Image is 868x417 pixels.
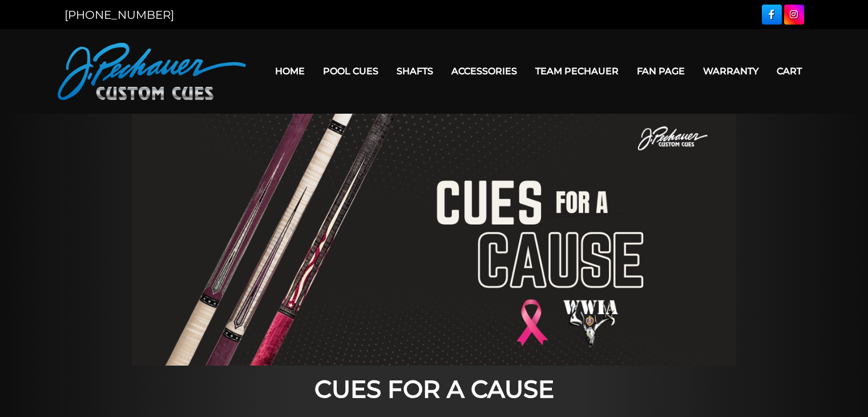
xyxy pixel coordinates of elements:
a: Home [266,57,314,86]
img: Pechauer Custom Cues [58,43,246,100]
strong: CUES FOR A CAUSE [314,374,554,404]
a: Shafts [387,57,442,86]
a: Team Pechauer [526,57,628,86]
a: Cart [768,57,811,86]
a: Fan Page [628,57,694,86]
a: Accessories [442,57,526,86]
a: [PHONE_NUMBER] [64,8,174,22]
a: Pool Cues [314,57,387,86]
a: Warranty [694,57,768,86]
